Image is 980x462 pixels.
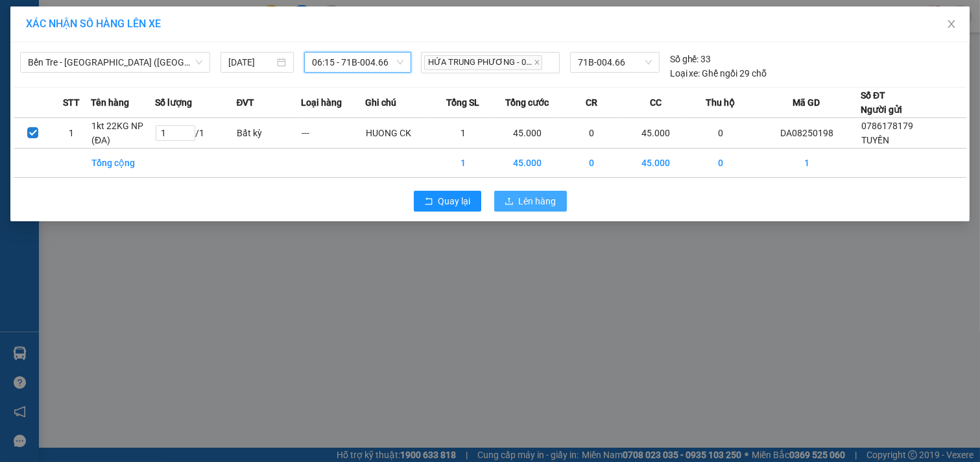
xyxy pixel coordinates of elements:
span: Số lượng [155,95,192,110]
span: close [946,19,957,29]
span: Loại hàng [301,95,342,110]
td: 45.000 [495,149,559,178]
td: 0 [560,149,624,178]
td: 1kt 22KG NP (ĐA) [91,118,155,149]
td: 45.000 [495,118,559,149]
span: Số ghế: [670,52,699,66]
div: 33 [670,52,711,66]
span: XÁC NHẬN SỐ HÀNG LÊN XE [26,18,161,30]
span: STT [63,95,80,110]
span: Ghi chú [365,95,396,110]
td: 0 [688,118,752,149]
td: 45.000 [624,149,688,178]
div: PHÚ [101,27,239,42]
div: Trạm Đông Á [11,11,92,42]
span: Gửi: [11,12,31,26]
span: Quay lại [438,194,471,208]
td: HUONG CK [365,118,431,149]
span: Chưa [PERSON_NAME] : [99,84,191,114]
button: Close [933,6,970,43]
div: 45.000 [99,84,241,115]
div: TUYỀN [11,42,92,58]
span: Nhận: [101,12,132,26]
span: upload [505,197,514,207]
div: [PERSON_NAME] [101,11,239,27]
span: Bến Tre - Sài Gòn (CT) [28,53,202,72]
td: 1 [431,149,495,178]
td: Tổng cộng [91,149,155,178]
span: Thu hộ [706,95,735,110]
span: ĐVT [236,95,254,110]
button: uploadLên hàng [494,191,567,212]
span: 71B-004.66 [578,53,651,72]
span: CC [650,95,662,110]
td: Bất kỳ [236,118,300,149]
span: HỨA TRUNG PHƯƠNG - 0... [424,55,542,70]
span: rollback [424,197,433,207]
span: Mã GD [793,95,820,110]
td: DA08250198 [752,118,861,149]
td: --- [301,118,365,149]
input: 14/08/2025 [228,55,274,69]
span: CR [586,95,597,110]
span: 06:15 - 71B-004.66 [312,53,403,72]
div: Ghế ngồi 29 chỗ [670,66,767,80]
span: TUYỀN [861,135,889,145]
div: Số ĐT Người gửi [861,88,902,117]
td: 1 [53,118,91,149]
td: 0 [688,149,752,178]
td: / 1 [155,118,236,149]
span: close [534,59,540,66]
span: Lên hàng [519,194,556,208]
button: rollbackQuay lại [414,191,481,212]
td: 1 [431,118,495,149]
span: Loại xe: [670,66,700,80]
span: Tổng SL [446,95,479,110]
td: 0 [560,118,624,149]
span: Tên hàng [91,95,129,110]
td: 45.000 [624,118,688,149]
span: Tổng cước [505,95,549,110]
span: 0786178179 [861,121,913,131]
td: 1 [752,149,861,178]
